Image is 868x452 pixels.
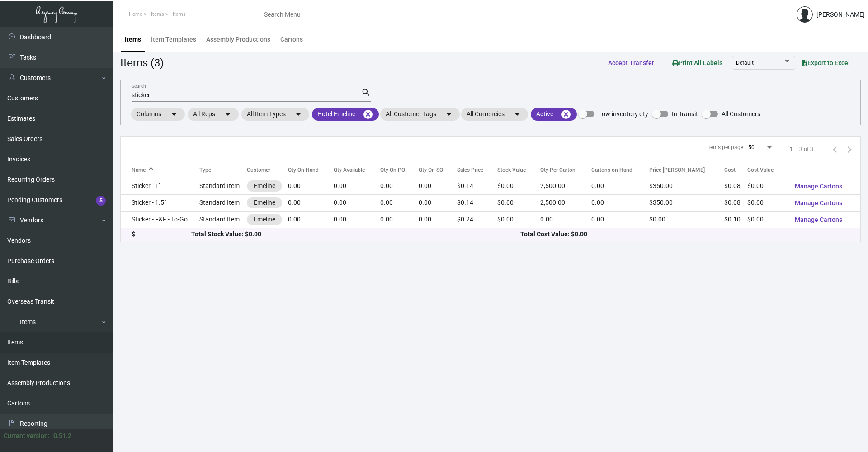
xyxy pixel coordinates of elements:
mat-chip: Active [531,108,577,121]
div: 1 – 3 of 3 [790,145,813,153]
td: $0.08 [724,194,747,211]
div: Cartons on Hand [591,166,649,174]
div: Total Stock Value: $0.00 [191,230,520,239]
td: Standard Item [199,194,247,211]
td: Sticker - 1.5" [121,194,199,211]
div: Qty On PO [380,166,419,174]
span: Manage Cartons [795,216,842,223]
mat-icon: cancel [561,109,571,120]
div: Assembly Productions [206,35,270,44]
div: Cost [724,166,736,174]
div: Qty On Hand [288,166,334,174]
span: In Transit [672,108,698,119]
td: $0.08 [724,178,747,194]
td: $350.00 [649,178,724,194]
td: 0.00 [334,211,380,228]
div: Qty Per Carton [540,166,576,174]
div: Emeline [254,198,275,207]
span: Default [736,60,754,66]
button: Manage Cartons [788,195,849,211]
mat-icon: arrow_drop_down [512,109,523,120]
td: $0.10 [724,211,747,228]
td: $0.14 [457,178,497,194]
button: Manage Cartons [788,212,849,228]
div: Stock Value [497,166,540,174]
div: Item Templates [151,35,196,44]
span: Print All Labels [672,59,722,66]
td: 0.00 [540,211,591,228]
div: Items [125,35,141,44]
div: Qty On SO [419,166,443,174]
td: $0.00 [497,211,540,228]
mat-chip: All Reps [188,108,239,121]
div: Qty Available [334,166,365,174]
div: Current version: [4,431,50,441]
span: Export to Excel [802,59,850,66]
td: 0.00 [419,194,457,211]
div: Qty On SO [419,166,457,174]
td: 0.00 [380,194,419,211]
td: 0.00 [419,211,457,228]
td: 0.00 [288,178,334,194]
td: 0.00 [380,211,419,228]
td: 0.00 [419,178,457,194]
button: Print All Labels [665,54,730,71]
th: Customer [247,162,288,178]
mat-icon: arrow_drop_down [293,109,304,120]
td: Sticker - F&F - To-Go [121,211,199,228]
div: Emeline [254,181,275,191]
mat-icon: cancel [363,109,373,120]
mat-icon: arrow_drop_down [443,109,454,120]
div: [PERSON_NAME] [816,10,865,19]
td: 0.00 [288,211,334,228]
button: Manage Cartons [788,178,849,194]
span: Low inventory qty [598,108,648,119]
div: $ [132,230,191,239]
div: Stock Value [497,166,526,174]
td: 0.00 [380,178,419,194]
div: Qty Per Carton [540,166,591,174]
div: Name [132,166,146,174]
div: Qty On PO [380,166,405,174]
div: 0.51.2 [53,431,71,441]
td: 0.00 [334,178,380,194]
span: Manage Cartons [795,199,842,207]
td: 0.00 [591,211,649,228]
div: Price [PERSON_NAME] [649,166,724,174]
td: $0.00 [497,178,540,194]
div: Emeline [254,215,275,224]
td: $0.00 [747,178,788,194]
td: $0.00 [747,211,788,228]
td: 0.00 [334,194,380,211]
div: Type [199,166,211,174]
div: Cost [724,166,747,174]
td: 2,500.00 [540,178,591,194]
div: Price [PERSON_NAME] [649,166,705,174]
div: Items per page: [707,143,745,151]
td: $0.00 [747,194,788,211]
button: Export to Excel [795,55,857,71]
td: 0.00 [288,194,334,211]
td: $0.00 [649,211,724,228]
div: Cost Value [747,166,774,174]
mat-icon: arrow_drop_down [169,109,179,120]
div: Cartons [280,35,303,44]
mat-icon: arrow_drop_down [222,109,233,120]
td: Standard Item [199,211,247,228]
span: Items [151,11,164,17]
div: Cartons on Hand [591,166,632,174]
td: $0.24 [457,211,497,228]
mat-chip: Hotel Emeline [312,108,379,121]
button: Previous page [828,142,842,156]
span: All Customers [722,108,760,119]
td: 2,500.00 [540,194,591,211]
div: Items (3) [120,55,164,71]
span: Accept Transfer [608,59,654,66]
td: Sticker - 1" [121,178,199,194]
div: Qty On Hand [288,166,319,174]
img: admin@bootstrapmaster.com [797,6,813,23]
td: $350.00 [649,194,724,211]
td: Standard Item [199,178,247,194]
button: Next page [842,142,857,156]
span: Manage Cartons [795,183,842,190]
